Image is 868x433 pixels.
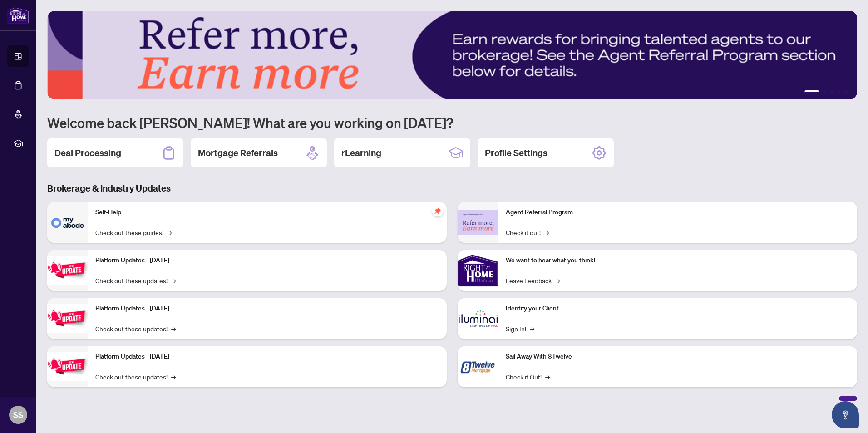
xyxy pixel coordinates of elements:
img: Sail Away With 8Twelve [458,346,498,387]
img: Platform Updates - July 8, 2025 [47,304,88,333]
a: Check it out!→ [506,227,549,237]
a: Check out these updates!→ [95,372,176,382]
h3: Brokerage & Industry Updates [47,182,857,195]
span: pushpin [432,206,443,216]
h2: Deal Processing [54,147,121,159]
span: → [545,372,550,382]
img: We want to hear what you think! [458,250,498,291]
img: Platform Updates - July 21, 2025 [47,256,88,285]
a: Sign In!→ [506,324,534,334]
span: → [167,227,172,237]
span: → [544,227,549,237]
h2: rLearning [341,147,381,159]
h2: Profile Settings [485,147,547,159]
img: logo [7,7,29,24]
span: → [171,372,176,382]
p: Identify your Client [506,304,850,314]
p: Platform Updates - [DATE] [95,256,439,266]
a: Check it Out!→ [506,372,550,382]
a: Check out these updates!→ [95,324,176,334]
button: 4 [837,90,841,94]
p: Self-Help [95,207,439,217]
span: → [171,276,176,285]
a: Check out these guides!→ [95,227,172,237]
span: SS [13,408,23,421]
button: 3 [830,90,833,94]
img: Platform Updates - June 23, 2025 [47,352,88,381]
img: Agent Referral Program [458,210,498,235]
p: Platform Updates - [DATE] [95,352,439,362]
span: → [555,276,560,285]
img: Slide 0 [47,11,857,99]
p: Agent Referral Program [506,207,850,217]
button: Open asap [832,401,859,428]
img: Identify your Client [458,298,498,339]
a: Leave Feedback→ [506,276,560,285]
p: We want to hear what you think! [506,256,850,266]
img: Self-Help [47,202,88,243]
span: → [171,324,176,334]
button: 1 [804,90,819,94]
p: Sail Away With 8Twelve [506,352,850,362]
p: Platform Updates - [DATE] [95,304,439,314]
span: → [530,324,534,334]
a: Check out these updates!→ [95,276,176,285]
h1: Welcome back [PERSON_NAME]! What are you working on [DATE]? [47,114,857,131]
h2: Mortgage Referrals [198,147,278,159]
button: 5 [844,90,848,94]
button: 2 [823,90,826,94]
